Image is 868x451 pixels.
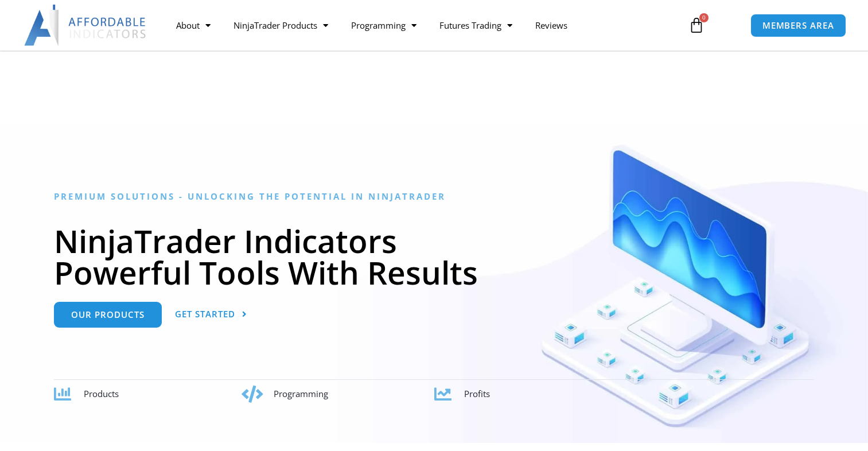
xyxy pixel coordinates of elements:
[762,21,834,30] span: MEMBERS AREA
[54,302,162,328] a: Our Products
[84,388,119,399] span: Products
[165,12,222,38] a: About
[524,12,579,38] a: Reviews
[671,9,722,42] a: 0
[699,13,709,22] span: 0
[24,5,147,46] img: LogoAI | Affordable Indicators – NinjaTrader
[71,310,145,319] span: Our Products
[175,310,235,318] span: Get Started
[428,12,524,38] a: Futures Trading
[54,191,814,202] h6: Premium Solutions - Unlocking the Potential in NinjaTrader
[274,388,328,399] span: Programming
[222,12,340,38] a: NinjaTrader Products
[165,12,677,38] nav: Menu
[54,225,814,288] h1: NinjaTrader Indicators Powerful Tools With Results
[175,302,247,328] a: Get Started
[750,14,846,37] a: MEMBERS AREA
[464,388,490,399] span: Profits
[340,12,428,38] a: Programming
